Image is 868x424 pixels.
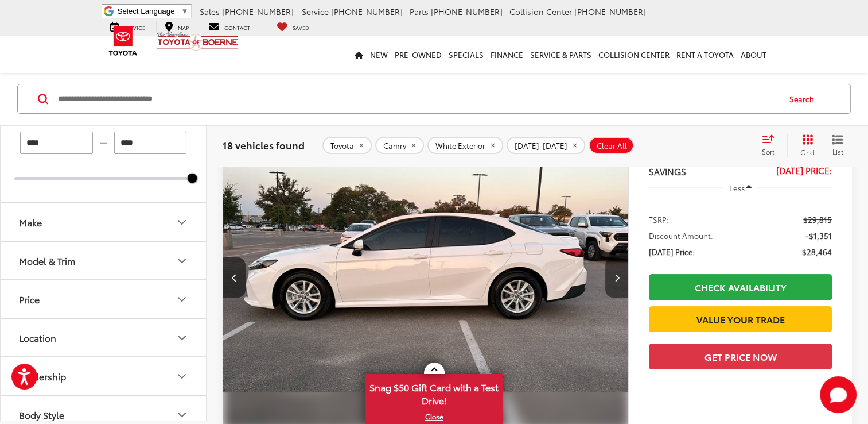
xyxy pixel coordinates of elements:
[20,132,93,154] input: minimum
[1,203,207,241] button: MakeMake
[787,134,823,157] button: Grid View
[805,230,832,241] span: -$1,351
[118,7,189,16] a: Select Language​
[19,217,42,228] div: Make
[19,255,75,266] div: Model & Trim
[649,246,695,257] span: [DATE] Price:
[487,36,527,73] a: Finance
[156,21,197,32] a: Map
[737,36,770,73] a: About
[367,36,391,73] a: New
[605,257,628,298] button: Next image
[649,165,686,178] span: SAVINGS
[723,178,758,198] button: Less
[445,36,487,73] a: Specials
[823,134,852,157] button: List View
[222,6,294,17] span: [PHONE_NUMBER]
[175,331,189,345] div: Location
[515,141,567,151] span: [DATE]-[DATE]
[200,6,220,17] span: Sales
[435,141,485,151] span: White Exterior
[19,332,56,343] div: Location
[114,132,187,154] input: maximum
[102,22,145,60] img: Toyota
[776,164,832,176] span: [DATE] Price:
[820,376,857,413] button: Toggle Chat Window
[302,6,329,17] span: Service
[293,24,309,31] span: Saved
[649,306,832,332] a: Value Your Trade
[19,409,64,420] div: Body Style
[800,147,815,157] span: Grid
[118,7,175,16] span: Select Language
[762,147,774,156] span: Sort
[375,137,424,154] button: remove Camry
[1,357,207,395] button: DealershipDealership
[19,294,40,304] div: Price
[507,137,585,154] button: remove 2025-2025
[175,369,189,383] div: Dealership
[367,375,502,410] span: Snag $50 Gift Card with a Test Drive!
[391,36,445,73] a: Pre-Owned
[832,147,843,156] span: List
[351,36,367,73] a: Home
[431,6,503,17] span: [PHONE_NUMBER]
[649,230,713,241] span: Discount Amount:
[268,21,318,32] a: My Saved Vehicles
[57,85,779,113] input: Search by Make, Model, or Keyword
[527,36,595,73] a: Service & Parts: Opens in a new tab
[1,319,207,356] button: LocationLocation
[157,31,239,51] img: Vic Vaughan Toyota of Boerne
[673,36,737,73] a: Rent a Toyota
[649,214,669,225] span: TSRP:
[175,254,189,268] div: Model & Trim
[175,215,189,229] div: Make
[223,138,305,152] span: 18 vehicles found
[331,6,403,17] span: [PHONE_NUMBER]
[1,280,207,318] button: PricePrice
[574,6,646,17] span: [PHONE_NUMBER]
[1,242,207,279] button: Model & TrimModel & Trim
[223,257,246,298] button: Previous image
[330,141,354,151] span: Toyota
[102,21,154,32] a: Service
[383,141,406,151] span: Camry
[96,138,111,148] span: —
[178,7,178,16] span: ​
[19,371,66,381] div: Dealership
[175,292,189,306] div: Price
[756,134,787,157] button: Select sort value
[597,141,627,151] span: Clear All
[181,7,189,16] span: ▼
[729,183,744,193] span: Less
[649,274,832,300] a: Check Availability
[509,6,572,17] span: Collision Center
[200,21,259,32] a: Contact
[649,344,832,369] button: Get Price Now
[820,376,857,413] svg: Start Chat
[410,6,429,17] span: Parts
[802,246,832,257] span: $28,464
[175,408,189,422] div: Body Style
[779,84,831,113] button: Search
[322,137,372,154] button: remove Toyota
[589,137,634,154] button: Clear All
[803,214,832,225] span: $29,815
[427,137,503,154] button: remove White
[595,36,673,73] a: Collision Center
